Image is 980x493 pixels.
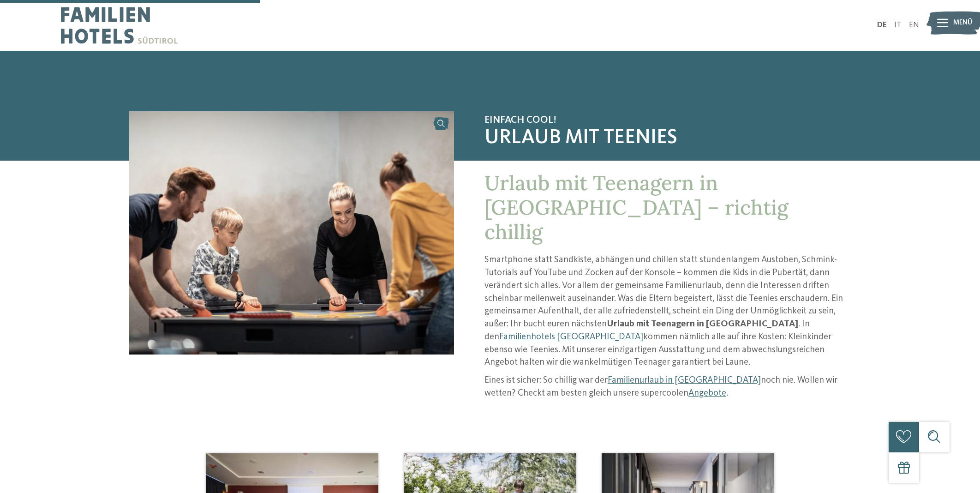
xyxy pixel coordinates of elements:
[894,21,901,29] a: IT
[607,319,798,329] strong: Urlaub mit Teenagern in [GEOGRAPHIC_DATA]
[688,389,726,398] a: Angebote
[953,18,972,28] span: Menü
[484,126,851,150] span: Urlaub mit Teenies
[909,21,919,29] a: EN
[484,254,851,369] p: Smartphone statt Sandkiste, abhängen und chillen statt stundenlangem Austoben, Schmink-Tutorials ...
[484,374,851,400] p: Eines ist sicher: So chillig war der noch nie. Wollen wir wetten? Checkt am besten gleich unsere ...
[484,170,788,245] span: Urlaub mit Teenagern in [GEOGRAPHIC_DATA] – richtig chillig
[129,111,454,355] img: Urlaub mit Teenagern in Südtirol geplant?
[877,21,887,29] a: DE
[484,114,851,126] span: Einfach cool!
[499,332,643,342] a: Familienhotels [GEOGRAPHIC_DATA]
[608,376,761,385] a: Familienurlaub in [GEOGRAPHIC_DATA]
